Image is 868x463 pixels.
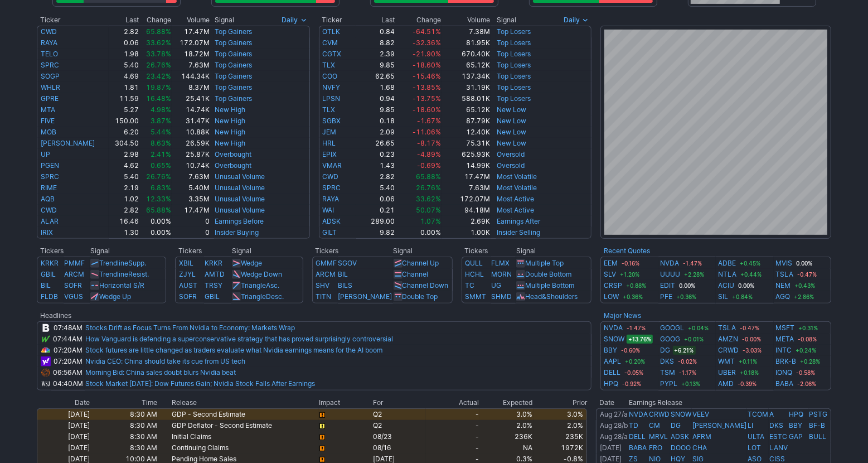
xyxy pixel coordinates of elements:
a: How Vanguard is defending a superconservative strategy that has proved surprisingly controversial [85,335,393,343]
a: Stocks Drift as Focus Turns From Nvidia to Economy: Markets Wrap [85,324,295,332]
a: MTA [41,105,55,114]
a: Nvidia CEO: China should take its cue from US tech [85,357,245,365]
span: -8.17% [417,139,441,147]
a: CWD [323,172,339,181]
a: NTLA [718,269,736,280]
a: DOOO [671,443,691,452]
a: GPRE [41,94,59,103]
a: DG [661,345,671,356]
a: TLX [323,61,336,69]
a: BRK-B [776,356,797,367]
td: 62.65 [356,71,396,82]
span: -13.85% [413,83,441,91]
td: 588.01K [442,93,491,104]
td: 81.95K [442,37,491,49]
a: [DATE] [600,443,622,452]
a: MVIS [776,258,793,269]
th: Last [109,15,139,26]
td: 5.40 [109,60,139,71]
a: Oversold [497,161,525,170]
span: -1.67% [417,117,441,125]
a: Channel Down [403,281,449,290]
a: INTC [776,345,792,356]
td: 8.37M [172,82,210,93]
button: Signals interval [279,15,310,26]
a: Multiple Bottom [525,281,574,290]
a: LPSN [323,94,341,103]
a: TLX [323,105,336,114]
a: New High [215,139,245,147]
a: BF-B [809,421,825,430]
span: Desc. [266,292,284,301]
a: GBIL [41,270,56,278]
a: SNOW [671,410,691,418]
span: -18.60% [413,105,441,114]
a: ADBE [718,258,736,269]
span: -18.60% [413,61,441,69]
a: AAPL [604,356,621,367]
td: 9.85 [356,60,396,71]
span: Trendline [99,259,128,267]
a: Top Losers [497,61,531,69]
span: 8.63% [151,139,171,147]
a: Wedge Up [99,292,131,301]
a: Most Active [497,195,534,203]
a: Insider Selling [497,228,540,237]
a: META [776,334,794,345]
th: Volume [172,15,210,26]
a: VGUS [64,292,83,301]
a: UP [41,150,50,158]
a: AMTD [205,270,225,278]
a: HQY [671,455,685,463]
b: Recent Quotes [604,247,650,255]
a: Most Volatile [497,184,537,192]
a: Aug 27/a [600,410,628,418]
a: HCHL [465,270,484,278]
a: DELL [629,432,646,441]
td: 304.50 [109,138,139,149]
a: TriangleDesc. [241,292,284,301]
a: Major News [604,311,641,320]
a: TC [465,281,475,290]
a: Head&Shoulders [525,292,578,301]
a: New Low [497,128,526,136]
a: AUST [179,281,197,290]
a: CVM [323,38,338,47]
th: Ticker [319,15,356,26]
a: A [769,410,774,418]
a: SPRC [41,172,59,181]
a: Channel [403,270,429,278]
td: 12.40K [442,127,491,138]
a: WHLR [41,83,60,91]
a: SPRC [323,184,341,192]
a: DG [671,421,681,430]
a: New High [215,128,245,136]
a: JEM [323,128,337,136]
span: -21.90% [413,50,441,58]
a: HPQ [604,378,618,389]
a: New High [215,117,245,125]
a: AFRM [692,432,711,441]
a: Double Top [403,292,438,301]
td: 11.59 [109,93,139,104]
a: MOB [41,128,56,136]
a: ADSK [671,432,689,441]
a: DKS [661,356,675,367]
a: Most Active [497,206,534,214]
span: 4.98% [151,105,171,114]
a: ADSK [323,217,341,225]
td: 14.74K [172,104,210,115]
a: KRKR [205,259,222,267]
a: Earnings After [497,217,540,225]
a: HRL [323,139,336,147]
td: 6.20 [109,127,139,138]
td: 1.98 [109,49,139,60]
a: TrendlineResist. [99,270,149,278]
span: 65.88% [146,27,171,36]
a: Top Gainers [215,50,252,58]
a: DELL [604,367,620,378]
th: Change [395,15,442,26]
a: Unusual Volume [215,195,265,203]
a: DKS [769,421,783,430]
